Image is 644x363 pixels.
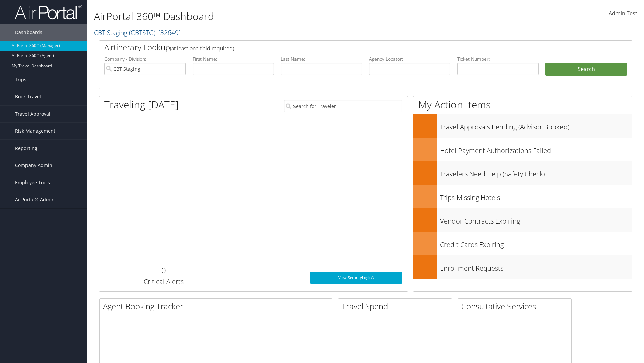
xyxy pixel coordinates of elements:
span: AirPortal® Admin [15,191,55,208]
a: Enrollment Requests [413,255,632,279]
a: Trips Missing Hotels [413,185,632,208]
a: CBT Staging [94,28,181,37]
label: Agency Locator: [369,56,450,63]
img: airportal-logo.png [15,4,82,20]
h1: Traveling [DATE] [104,97,179,112]
h3: Critical Alerts [104,277,223,286]
h2: Airtinerary Lookup [104,42,583,53]
span: Trips [15,71,26,88]
span: Travel Approval [15,106,50,122]
label: Ticket Number: [457,56,539,63]
span: Book Travel [15,88,41,105]
a: Admin Test [609,3,637,24]
h3: Hotel Payment Authorizations Failed [440,143,632,155]
button: Search [545,63,627,76]
a: View SecurityLogic® [310,272,402,284]
h3: Enrollment Requests [440,260,632,273]
h3: Credit Cards Expiring [440,237,632,249]
a: Vendor Contracts Expiring [413,208,632,232]
input: Search for Traveler [284,100,402,112]
a: Travel Approvals Pending (Advisor Booked) [413,114,632,138]
span: Risk Management [15,123,55,139]
h2: Travel Spend [342,300,452,312]
label: First Name: [193,56,274,63]
h2: Agent Booking Tracker [103,300,332,312]
span: Reporting [15,140,37,157]
a: Travelers Need Help (Safety Check) [413,161,632,185]
span: , [ 32649 ] [155,28,181,37]
h2: 0 [104,265,223,276]
h3: Vendor Contracts Expiring [440,213,632,226]
label: Last Name: [281,56,362,63]
a: Hotel Payment Authorizations Failed [413,138,632,161]
span: ( CBTSTG ) [129,28,155,37]
a: Credit Cards Expiring [413,232,632,255]
h1: My Action Items [413,97,632,112]
h3: Travel Approvals Pending (Advisor Booked) [440,119,632,132]
span: Employee Tools [15,174,50,191]
h3: Trips Missing Hotels [440,190,632,202]
span: (at least one field required) [170,45,234,52]
span: Dashboards [15,24,42,41]
span: Company Admin [15,157,52,174]
h2: Consultative Services [461,300,571,312]
h3: Travelers Need Help (Safety Check) [440,166,632,179]
h1: AirPortal 360™ Dashboard [94,9,456,24]
label: Company - Division: [104,56,186,63]
span: Admin Test [609,10,637,17]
